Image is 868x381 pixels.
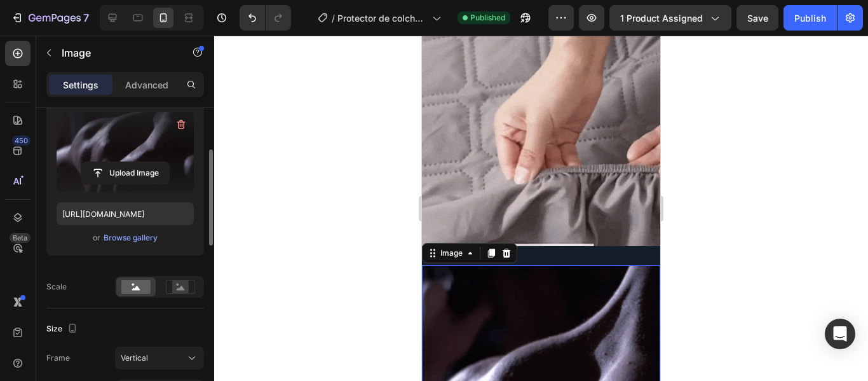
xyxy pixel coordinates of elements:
div: Size [46,321,80,338]
span: Save [747,13,768,24]
button: 7 [5,5,95,31]
div: Undo/Redo [240,5,291,31]
span: 1 product assigned [620,11,703,25]
p: 7 [83,10,89,25]
span: Protector de colchón y almohadas Premium [337,11,427,25]
span: / [332,11,335,25]
button: Save [736,5,778,31]
span: Published [470,12,505,24]
p: Advanced [125,78,168,92]
div: Open Intercom Messenger [825,319,855,349]
div: 450 [12,135,31,146]
span: or [93,230,100,246]
button: Vertical [115,347,204,370]
p: Settings [63,78,98,92]
label: Frame [46,352,70,364]
button: Publish [783,5,837,31]
button: Upload Image [81,162,170,184]
p: Image [62,45,170,60]
iframe: Design area [422,36,660,381]
div: Beta [10,233,31,243]
input: https://example.com/image.jpg [57,202,194,225]
div: Publish [794,11,826,25]
button: Browse gallery [103,232,158,244]
button: 1 product assigned [609,5,731,31]
div: Scale [46,281,67,293]
div: Browse gallery [104,232,158,244]
span: Vertical [121,352,148,364]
